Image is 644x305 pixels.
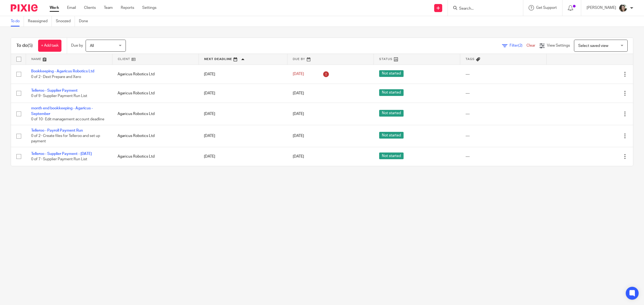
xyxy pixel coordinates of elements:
div: --- [466,133,541,139]
div: --- [466,111,541,117]
a: Clear [526,44,535,47]
a: month end bookkeeping - Agaricus - September [31,106,93,116]
span: Filter [510,44,526,47]
span: [DATE] [293,155,304,158]
span: [DATE] [293,91,304,95]
a: Team [104,5,113,10]
p: Due by [71,43,83,48]
td: Agaricus Robotics Ltd [112,103,199,125]
span: [DATE] [293,112,304,116]
p: [PERSON_NAME] [587,5,616,10]
td: Agaricus Robotics Ltd [112,84,199,103]
span: 0 of 2 · Dext Prepare and Xero [31,75,81,79]
span: Select saved view [578,44,608,48]
a: + Add task [38,40,61,52]
td: [DATE] [199,125,287,147]
span: 0 of 2 · Create files for Telleroo and set up payment [31,134,100,143]
span: (5) [28,43,33,48]
a: Bookkeeping - Agaricus Robotics Ltd [31,69,94,73]
span: All [90,44,94,48]
span: Not started [379,110,404,117]
td: Agaricus Robotics Ltd [112,125,199,147]
a: Reassigned [28,16,52,27]
div: --- [466,72,541,77]
td: Agaricus Robotics Ltd [112,65,199,84]
span: [DATE] [293,72,304,76]
a: Work [50,5,59,10]
td: [DATE] [199,147,287,166]
td: [DATE] [199,103,287,125]
a: Email [67,5,76,10]
a: Snoozed [56,16,75,27]
span: Tags [466,58,475,61]
span: Not started [379,70,404,77]
td: [DATE] [199,84,287,103]
a: Done [79,16,92,27]
a: Reports [121,5,134,10]
input: Search [459,6,507,11]
span: [DATE] [293,134,304,138]
td: [DATE] [199,65,287,84]
div: --- [466,154,541,159]
a: Telleroo - Supplier Payment [31,89,78,92]
a: Settings [142,5,156,10]
span: View Settings [547,44,570,47]
a: Telleroo - Supplier Payment - [DATE] [31,152,92,156]
span: Not started [379,89,404,96]
a: To do [11,16,24,27]
a: Telleroo - Payroll Payment Run [31,129,83,132]
td: Agaricus Robotics Ltd [112,147,199,166]
span: 0 of 10 · Edit management account deadline [31,117,104,121]
h1: To do [16,43,33,49]
div: --- [466,91,541,96]
span: 0 of 7 · Supplier Payment Run List [31,157,87,161]
span: Not started [379,152,404,159]
span: Get Support [536,6,557,10]
span: (2) [518,44,522,47]
span: Not started [379,132,404,139]
a: Clients [84,5,96,10]
img: barbara-raine-.jpg [619,4,627,12]
img: Pixie [11,4,38,12]
span: 0 of 9 · Supplier Payment Run List [31,94,87,98]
